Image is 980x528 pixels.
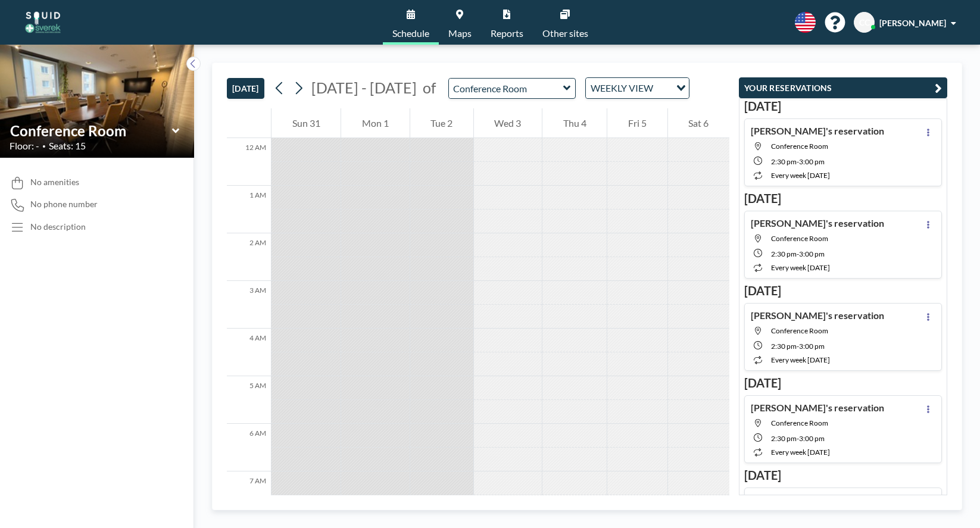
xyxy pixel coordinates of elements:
div: Tue 2 [410,108,473,138]
span: [DATE] - [DATE] [311,79,417,96]
span: 3:00 PM [799,434,825,443]
span: WEEKLY VIEW [588,80,656,96]
div: Thu 4 [542,108,607,138]
input: Conference Room [10,122,172,139]
span: - [797,434,799,443]
span: • [42,142,46,150]
div: Sun 31 [271,108,341,138]
span: CC [859,17,870,28]
span: of [423,79,436,97]
span: Floor: - [10,140,39,152]
span: - [797,342,799,351]
span: every week [DATE] [771,263,830,272]
span: Schedule [392,29,429,38]
button: [DATE] [227,78,264,99]
div: 5 AM [227,376,271,424]
span: every week [DATE] [771,355,830,364]
span: 2:30 PM [771,342,797,351]
div: 4 AM [227,329,271,376]
div: 6 AM [227,424,271,471]
span: every week [DATE] [771,171,830,180]
span: Conference Room [771,234,828,243]
span: No amenities [30,177,79,188]
div: Wed 3 [474,108,542,138]
span: - [797,157,799,166]
h4: [PERSON_NAME]'s reservation [751,310,884,321]
span: 3:00 PM [799,342,825,351]
span: Reports [491,29,523,38]
h3: [DATE] [744,191,942,206]
div: 12 AM [227,138,271,186]
span: 3:00 PM [799,157,825,166]
h3: [DATE] [744,283,942,298]
div: Search for option [586,78,689,98]
img: organization-logo [19,11,67,35]
span: Conference Room [771,142,828,151]
h4: [PERSON_NAME]'s reservation [751,217,884,229]
span: every week [DATE] [771,448,830,457]
input: Search for option [657,80,669,96]
div: Sat 6 [668,108,729,138]
div: 3 AM [227,281,271,329]
input: Conference Room [449,79,563,98]
span: Conference Room [771,326,828,335]
span: 2:30 PM [771,249,797,258]
h3: [DATE] [744,376,942,390]
div: 2 AM [227,233,271,281]
button: YOUR RESERVATIONS [739,77,947,98]
span: No phone number [30,199,98,210]
span: Other sites [542,29,588,38]
div: 1 AM [227,186,271,233]
div: 7 AM [227,471,271,519]
h4: [PERSON_NAME]'s reservation [751,402,884,414]
span: Seats: 15 [49,140,86,152]
h3: [DATE] [744,99,942,114]
div: No description [30,221,86,232]
div: Mon 1 [341,108,409,138]
span: 2:30 PM [771,157,797,166]
span: [PERSON_NAME] [879,18,946,28]
div: Fri 5 [607,108,667,138]
span: - [797,249,799,258]
h4: [PERSON_NAME]'s reservation [751,125,884,137]
h3: [DATE] [744,468,942,483]
h4: [PERSON_NAME]'s reservation [751,494,884,506]
span: Conference Room [771,418,828,427]
span: 3:00 PM [799,249,825,258]
span: 2:30 PM [771,434,797,443]
span: Maps [448,29,472,38]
